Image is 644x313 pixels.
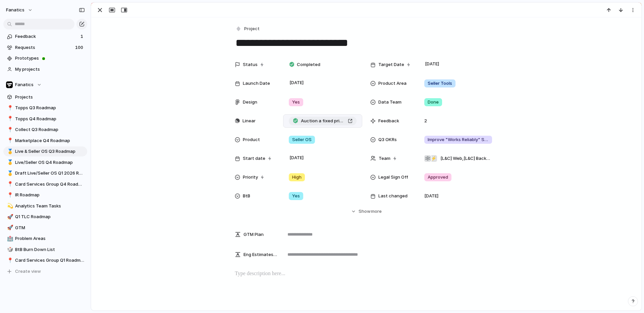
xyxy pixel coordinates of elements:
[7,180,12,188] div: 📍
[428,80,452,87] span: Seller Tools
[7,148,12,155] div: 🥇
[423,60,441,68] span: [DATE]
[3,223,87,233] a: 🚀GTM
[15,66,85,73] span: My projects
[3,92,87,102] a: Projects
[7,159,12,166] div: 🥇
[3,32,87,42] a: Feedback1
[15,268,41,275] span: Create view
[3,43,87,53] a: Requests100
[378,174,408,181] span: Legal Sign Off
[7,235,12,243] div: 🏥
[297,61,320,68] span: Completed
[15,33,78,40] span: Feedback
[6,137,13,144] button: 📍
[243,155,265,162] span: Start date
[6,159,13,166] button: 🥇
[15,137,85,144] span: Marketplace Q4 Roadmap
[3,136,87,146] a: 📍Marketplace Q4 Roadmap
[378,99,401,106] span: Data Team
[75,44,85,51] span: 100
[7,104,12,112] div: 📍
[15,192,85,198] span: IR Roadmap
[15,148,85,155] span: Live & Seller OS Q3 Roadmap
[428,99,439,106] span: Done
[6,225,13,231] button: 🚀
[3,146,87,156] a: 🥇Live & Seller OS Q3 Roadmap
[6,116,13,122] button: 📍
[428,136,489,143] span: Improve "Works Reliably" Satisfaction from 60% to 80%
[3,179,87,189] a: 📍Card Services Group Q4 Roadmap
[3,255,87,265] a: 📍Card Services Group Q1 Roadmap
[3,266,87,276] button: Create view
[6,246,13,253] button: 🎲
[6,126,13,133] button: 📍
[7,115,12,123] div: 📍
[430,155,437,162] div: ⚡
[301,118,345,124] span: Auction a fixed price spot
[7,126,12,134] div: 📍
[6,213,13,220] button: 🚀
[424,155,431,162] div: 🕸
[3,53,87,63] a: Prototypes
[6,235,13,242] button: 🏥
[6,192,13,198] button: 📍
[3,234,87,244] a: 🏥Problem Areas
[6,203,13,209] button: 💫
[6,181,13,188] button: 📍
[3,201,87,211] div: 💫Analytics Team Tasks
[6,7,24,13] span: fanatics
[288,79,306,87] span: [DATE]
[3,103,87,113] a: 📍Topps Q3 Roadmap
[15,105,85,111] span: Topps Q3 Roadmap
[424,193,438,199] span: [DATE]
[80,33,85,40] span: 1
[371,208,382,215] span: more
[3,158,87,168] div: 🥇Live/Seller OS Q4 Roadmap
[15,94,85,101] span: Projects
[3,190,87,200] a: 📍IR Roadmap
[3,114,87,124] a: 📍Topps Q4 Roadmap
[288,154,306,162] span: [DATE]
[3,64,87,74] a: My projects
[440,155,492,162] span: [L&C] Web , [L&C] Backend
[243,193,250,199] span: BtB
[379,155,390,162] span: Team
[378,136,397,143] span: Q3 OKRs
[292,136,312,143] span: Seller OS
[15,170,85,177] span: Draft Live/Seller OS Q1 2026 Roadmap
[359,208,371,215] span: Show
[7,191,12,199] div: 📍
[378,118,399,124] span: Feedback
[15,126,85,133] span: Collect Q3 Roadmap
[6,257,13,264] button: 📍
[3,125,87,135] div: 📍Collect Q3 Roadmap
[15,213,85,220] span: Q1 TLC Roadmap
[15,225,85,231] span: GTM
[15,235,85,242] span: Problem Areas
[235,205,498,217] button: Showmore
[15,116,85,122] span: Topps Q4 Roadmap
[6,170,13,177] button: 🥇
[7,170,12,177] div: 🥇
[15,81,34,88] span: Fanatics
[243,61,258,68] span: Status
[3,5,36,15] button: fanatics
[7,257,12,264] div: 📍
[243,174,258,181] span: Priority
[15,159,85,166] span: Live/Seller OS Q4 Roadmap
[289,117,357,125] a: Auction a fixed price spot
[422,118,430,124] span: 2
[243,99,257,106] span: Design
[378,80,407,87] span: Product Area
[3,245,87,255] a: 🎲BtB Burn Down List
[7,246,12,253] div: 🎲
[428,174,448,181] span: Approved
